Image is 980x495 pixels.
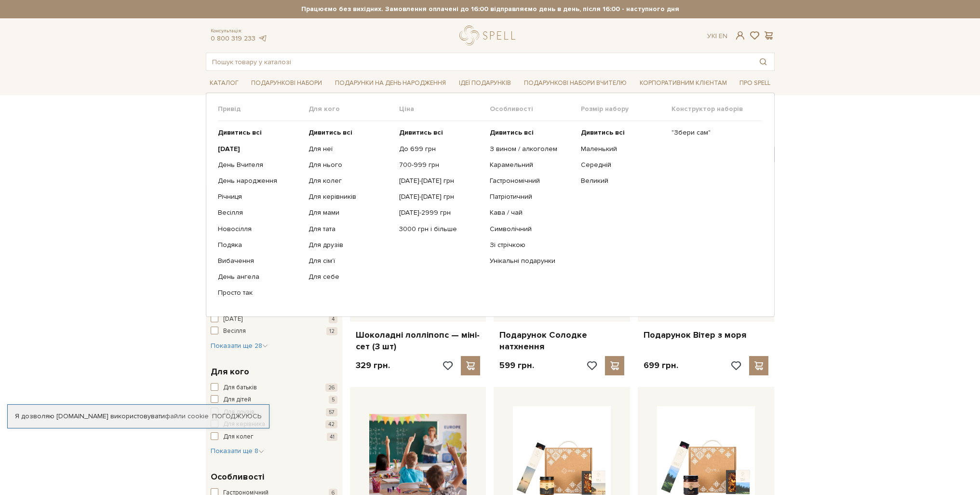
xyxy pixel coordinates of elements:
a: Дивитись всі [399,128,483,137]
span: Показати ще 28 [211,342,268,350]
a: Для неї [309,145,392,153]
a: En [719,32,727,40]
a: Корпоративним клієнтам [636,76,731,91]
button: Для колег 41 [211,432,337,442]
span: | [715,32,717,40]
b: Дивитись всі [490,128,534,137]
a: Подарункові набори [247,76,326,91]
a: [DATE] [218,145,301,153]
a: Патріотичний [490,192,573,201]
a: 0 800 319 233 [211,34,255,42]
p: 599 грн. [499,360,534,371]
a: До 699 грн [399,145,483,153]
span: Для кого [309,105,399,113]
span: 5 [329,396,337,404]
a: Весілля [218,208,301,217]
button: Пошук товару у каталозі [752,53,774,70]
span: 41 [327,433,337,441]
span: Показати ще 8 [211,447,264,455]
button: Показати ще 28 [211,341,268,351]
span: 57 [326,408,337,416]
b: Дивитись всі [309,128,352,137]
span: Консультація: [211,28,268,34]
a: Символічний [490,225,573,234]
button: Для дітей 5 [211,395,337,405]
a: Просто так [218,289,301,297]
span: Ціна [399,105,490,113]
a: logo [459,26,520,45]
a: Каталог [206,76,242,91]
a: [DATE]-[DATE] грн [399,192,483,201]
a: Для колег [309,177,392,185]
a: День народження [218,177,301,185]
a: Великий [581,177,664,185]
span: 26 [325,384,337,392]
span: Для батьків [223,383,257,393]
a: День Вчителя [218,161,301,169]
a: Унікальні подарунки [490,257,573,265]
span: [DATE] [223,315,242,324]
span: Особливості [490,105,580,113]
b: Дивитись всі [399,128,443,137]
a: Маленький [581,145,664,153]
a: Про Spell [736,76,774,91]
a: Подарункові набори Вчителю [520,75,631,91]
button: Для керівника 42 [211,420,337,429]
span: Особливості [211,470,264,483]
div: Каталог [206,93,775,316]
a: Вибачення [218,257,301,265]
a: Подарунок Вітер з моря [644,330,768,341]
a: [DATE]-[DATE] грн [399,177,483,185]
a: Гастрономічний [490,177,573,185]
a: Дивитись всі [581,128,664,137]
a: "Збери сам" [671,128,755,137]
a: Шоколадні лолліпопс — міні-сет (3 шт) [356,330,481,352]
span: Для кого [211,365,249,378]
a: Дивитись всі [218,128,301,137]
a: Новосілля [218,225,301,234]
button: [DATE] 4 [211,315,337,324]
a: Ідеї подарунків [455,76,515,91]
a: Погоджуюсь [212,412,261,421]
span: Весілля [223,327,246,336]
span: Для колег [223,432,254,442]
a: telegram [258,34,268,42]
a: День ангела [218,273,301,281]
span: Привід [218,105,309,113]
span: Для дітей [223,395,251,405]
a: 3000 грн і більше [399,225,483,234]
a: Зі стрічкою [490,241,573,249]
span: Конструктор наборів [671,105,762,113]
strong: Працюємо без вихідних. Замовлення оплачені до 16:00 відправляємо день в день, після 16:00 - насту... [206,5,775,14]
a: Кава / чай [490,208,573,217]
a: Для друзів [309,241,392,249]
div: Я дозволяю [DOMAIN_NAME] використовувати [8,412,269,421]
b: Дивитись всі [218,128,262,137]
span: 42 [325,420,337,428]
b: Дивитись всі [581,128,625,137]
a: Для сім'ї [309,257,392,265]
button: Показати ще 8 [211,446,264,456]
input: Пошук товару у каталозі [206,53,752,70]
a: файли cookie [165,412,209,420]
a: Для керівників [309,192,392,201]
a: Для тата [309,225,392,234]
a: 700-999 грн [399,161,483,169]
a: Подяка [218,241,301,249]
a: Дивитись всі [490,128,573,137]
p: 699 грн. [644,360,678,371]
a: Для мами [309,208,392,217]
span: 12 [326,327,337,335]
a: Для себе [309,273,392,281]
a: Карамельний [490,161,573,169]
a: [DATE]-2999 грн [399,208,483,217]
span: 4 [329,315,337,323]
span: Розмір набору [581,105,671,113]
a: Подарунок Солодке натхнення [499,330,624,352]
a: Подарунки на День народження [331,76,450,91]
button: Для батьків 26 [211,383,337,393]
a: Для нього [309,161,392,169]
button: Весілля 12 [211,327,337,336]
a: Середній [581,161,664,169]
b: [DATE] [218,145,240,153]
